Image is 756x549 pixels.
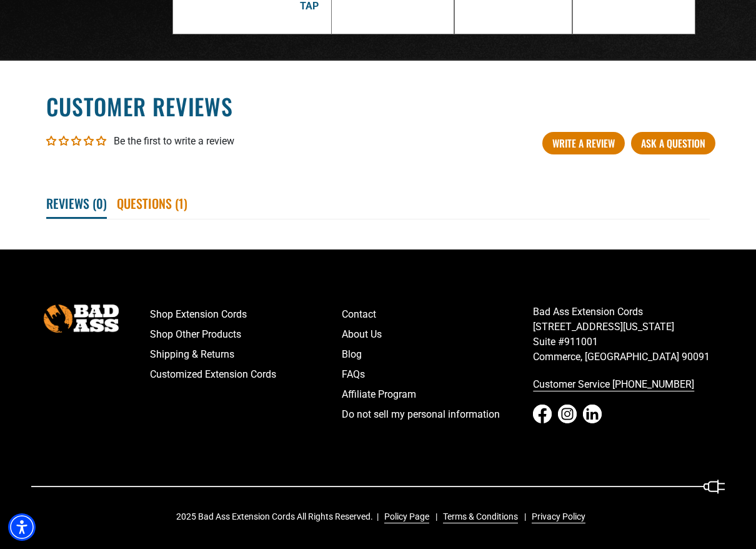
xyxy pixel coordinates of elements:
[379,510,429,523] a: Policy Page
[46,91,710,122] h2: Customer Reviews
[150,305,342,325] a: Shop Extension Cords
[542,132,625,154] a: Write A Review
[46,134,106,148] div: Average rating is 0.00 stars
[342,305,534,325] a: Contact
[176,510,594,523] div: 2025 Bad Ass Extension Cords All Rights Reserved.
[533,305,725,365] p: Bad Ass Extension Cords [STREET_ADDRESS][US_STATE] Suite #911001 Commerce, [GEOGRAPHIC_DATA] 90091
[583,405,602,423] a: LinkedIn - open in a new tab
[150,365,342,385] a: Customized Extension Cords
[342,365,534,385] a: FAQs
[150,325,342,345] a: Shop Other Products
[96,194,103,213] span: 0
[8,513,36,541] div: Accessibility Menu
[558,405,577,423] a: Instagram - open in a new tab
[533,405,552,423] a: Facebook - open in a new tab
[150,345,342,365] a: Shipping & Returns
[533,375,725,395] a: call 833-674-1699
[342,385,534,405] a: Affiliate Program
[342,325,534,345] a: About Us
[438,510,518,523] a: Terms & Conditions
[46,189,107,219] span: Reviews ( )
[117,189,187,217] span: Questions ( )
[342,345,534,365] a: Blog
[114,134,234,148] div: Be the first to write a review
[179,194,184,213] span: 1
[527,510,585,523] a: Privacy Policy
[631,132,715,154] a: Ask a question
[44,305,119,333] img: Bad Ass Extension Cords
[342,405,534,425] a: Do not sell my personal information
